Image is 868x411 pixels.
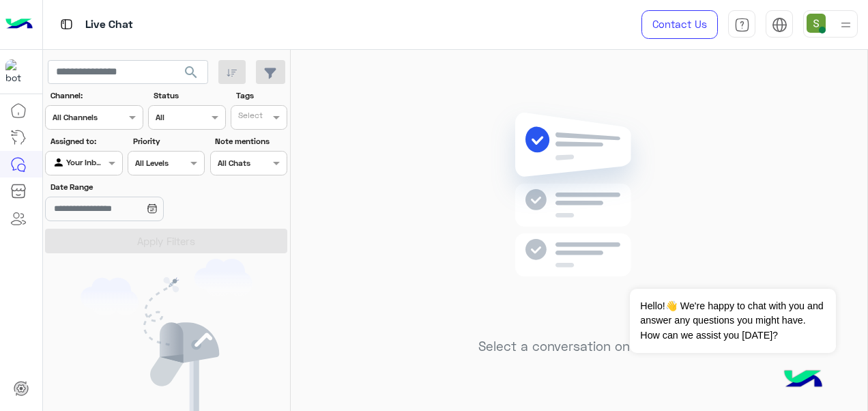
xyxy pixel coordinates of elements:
[175,60,208,89] button: search
[478,339,680,354] h5: Select a conversation on the left
[772,17,787,33] img: tab
[50,181,203,193] label: Date Range
[779,356,827,404] img: hulul-logo.png
[58,16,75,33] img: tab
[50,89,142,102] label: Channel:
[641,10,718,39] a: Contact Us
[50,135,121,147] label: Assigned to:
[728,10,755,39] a: tab
[183,64,199,81] span: search
[133,135,203,147] label: Priority
[154,89,224,102] label: Status
[480,102,678,328] img: no messages
[5,59,30,84] img: 923305001092802
[734,17,750,33] img: tab
[630,289,835,353] span: Hello!👋 We're happy to chat with you and answer any questions you might have. How can we assist y...
[85,16,133,34] p: Live Chat
[236,109,263,125] div: Select
[837,16,854,33] img: profile
[45,229,287,253] button: Apply Filters
[807,14,826,33] img: userImage
[236,89,286,102] label: Tags
[215,135,285,147] label: Note mentions
[5,10,33,39] img: Logo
